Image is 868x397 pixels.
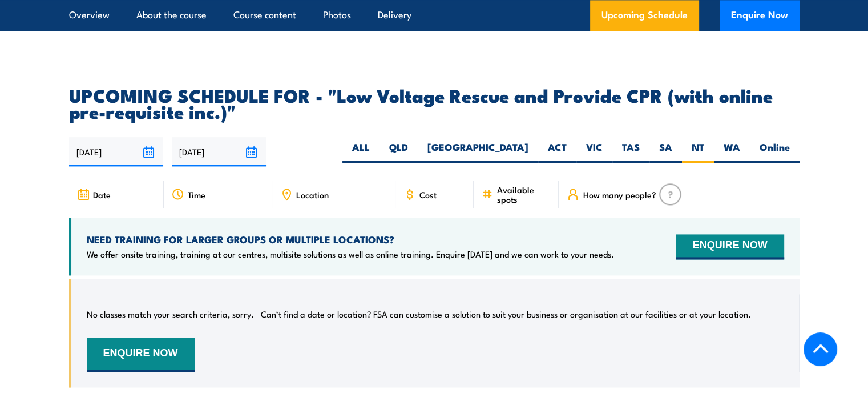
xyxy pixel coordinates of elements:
span: Date [93,190,111,199]
h4: NEED TRAINING FOR LARGER GROUPS OR MULTIPLE LOCATIONS? [87,233,614,246]
span: How many people? [583,190,656,199]
label: NT [682,141,714,163]
span: Location [296,190,329,199]
label: WA [714,141,750,163]
label: [GEOGRAPHIC_DATA] [418,141,538,163]
label: ACT [538,141,576,163]
label: QLD [380,141,418,163]
p: No classes match your search criteria, sorry. [87,308,254,320]
input: From date [69,137,163,166]
label: ALL [342,141,380,163]
span: Cost [419,190,437,199]
input: To date [172,137,266,166]
button: ENQUIRE NOW [676,234,784,259]
span: Time [188,190,205,199]
p: We offer onsite training, training at our centres, multisite solutions as well as online training... [87,248,614,260]
p: Can’t find a date or location? FSA can customise a solution to suit your business or organisation... [261,308,751,320]
label: SA [649,141,682,163]
label: VIC [576,141,612,163]
button: ENQUIRE NOW [87,338,195,372]
label: TAS [612,141,649,163]
label: Online [750,141,800,163]
h2: UPCOMING SCHEDULE FOR - "Low Voltage Rescue and Provide CPR (with online pre-requisite inc.)" [69,87,800,119]
span: Available spots [496,185,551,204]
